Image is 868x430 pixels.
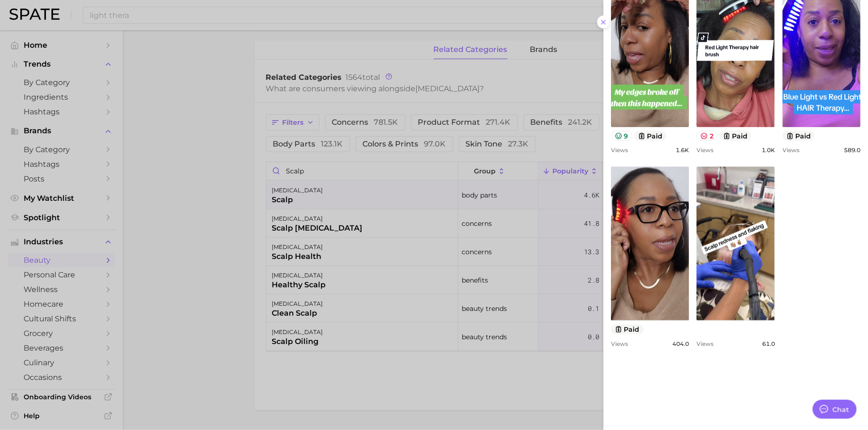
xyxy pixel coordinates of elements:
span: Views [611,146,628,154]
span: Views [696,146,713,154]
button: paid [634,131,667,141]
span: 1.0k [762,146,775,154]
button: paid [782,131,815,141]
button: paid [611,325,644,335]
span: Views [611,340,628,347]
button: 2 [696,131,717,141]
span: 1.6k [676,146,689,154]
span: 589.0 [844,146,860,154]
span: 61.0 [762,340,775,347]
button: paid [719,131,752,141]
span: Views [782,146,799,154]
span: Views [696,340,713,347]
button: 9 [611,131,632,141]
span: 404.0 [672,340,689,347]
